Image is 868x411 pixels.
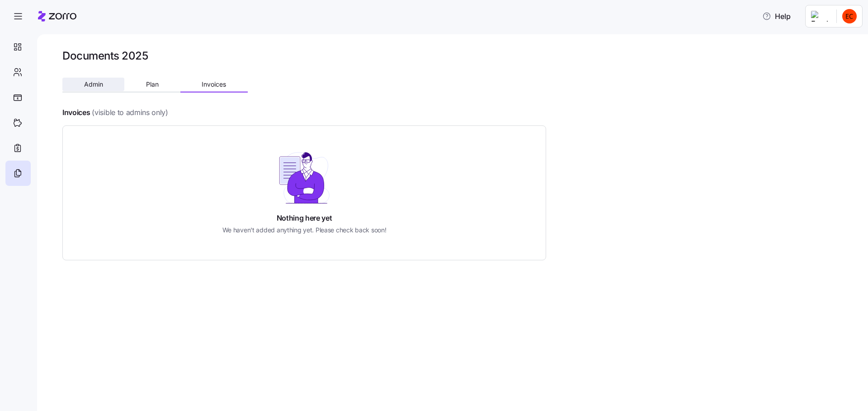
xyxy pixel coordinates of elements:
span: Invoices [202,81,226,88]
span: Help [762,11,791,22]
span: (visible to admins only) [92,107,168,118]
span: Plan [146,81,159,88]
span: Admin [84,81,103,88]
h5: We haven't added anything yet. Please check back soon! [222,225,387,235]
img: cc97166a80db72ba115bf250c5d9a898 [842,9,857,23]
img: Employer logo [811,11,829,22]
button: Help [755,7,798,25]
h1: Documents 2025 [62,49,148,63]
h4: Invoices [62,107,90,118]
h4: Nothing here yet [277,213,332,223]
